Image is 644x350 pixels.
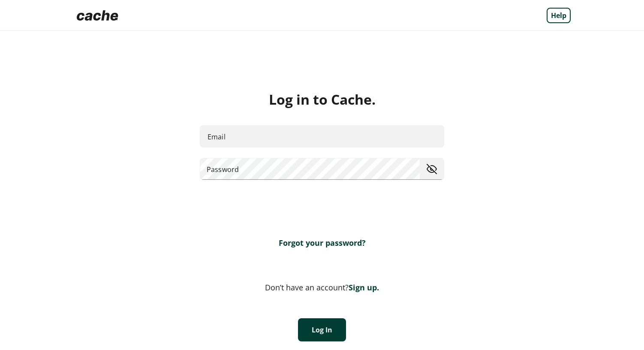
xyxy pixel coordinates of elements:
div: Don’t have an account? [73,282,571,293]
img: Logo [73,7,122,24]
a: Sign up. [349,282,379,293]
a: Help [547,8,571,23]
button: Log In [298,318,346,341]
button: toggle password visibility [423,160,440,178]
div: Log in to Cache. [73,91,571,108]
a: Forgot your password? [279,238,366,248]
